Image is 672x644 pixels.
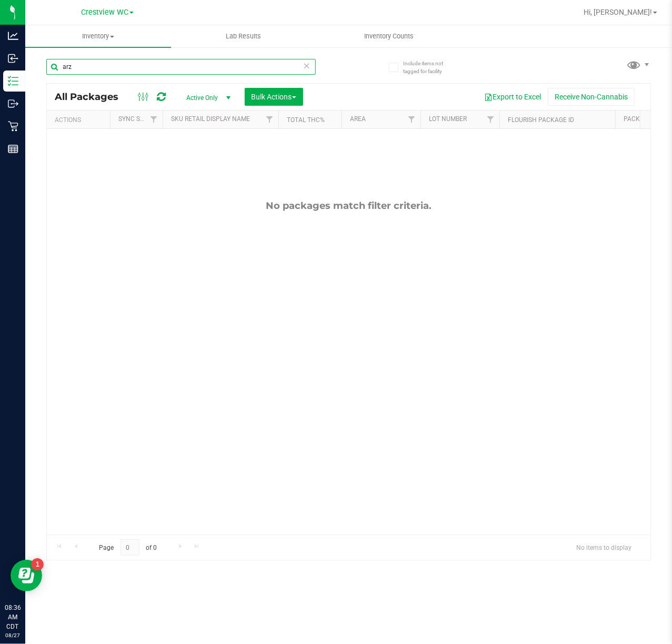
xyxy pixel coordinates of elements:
a: Inventory Counts [316,25,462,47]
a: Flourish Package ID [508,116,574,124]
span: Include items not tagged for facility [403,59,456,75]
iframe: Resource center unread badge [31,558,44,571]
a: Lot Number [429,115,467,123]
p: 08:36 AM CDT [5,603,21,631]
inline-svg: Outbound [8,98,18,109]
a: Package ID [624,115,659,123]
p: 08/27 [5,631,21,639]
button: Bulk Actions [245,88,303,106]
a: Filter [145,110,163,128]
a: Inventory [25,25,171,47]
span: Inventory Counts [350,32,428,41]
input: Search Package ID, Item Name, SKU, Lot or Part Number... [46,59,316,75]
span: Bulk Actions [252,93,296,101]
span: Clear [303,59,310,73]
a: Total THC% [287,116,325,124]
a: Filter [403,110,420,128]
span: No items to display [568,539,640,555]
inline-svg: Analytics [8,31,18,41]
inline-svg: Reports [8,144,18,154]
iframe: Resource center [11,560,42,591]
a: Filter [482,110,499,128]
a: Lab Results [171,25,317,47]
inline-svg: Inbound [8,53,18,64]
inline-svg: Inventory [8,76,18,86]
button: Export to Excel [477,88,548,106]
span: Inventory [25,32,171,41]
span: Lab Results [212,32,275,41]
a: SKU Retail Display Name [171,115,250,123]
span: Page of 0 [90,539,166,556]
button: Receive Non-Cannabis [548,88,635,106]
a: Area [350,115,366,123]
span: Crestview WC [81,8,128,17]
div: Actions [55,116,106,124]
a: Sync Status [118,115,159,123]
span: All Packages [55,91,129,103]
inline-svg: Retail [8,121,18,132]
span: Hi, [PERSON_NAME]! [584,8,652,16]
a: Filter [261,110,278,128]
div: No packages match filter criteria. [47,200,650,212]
